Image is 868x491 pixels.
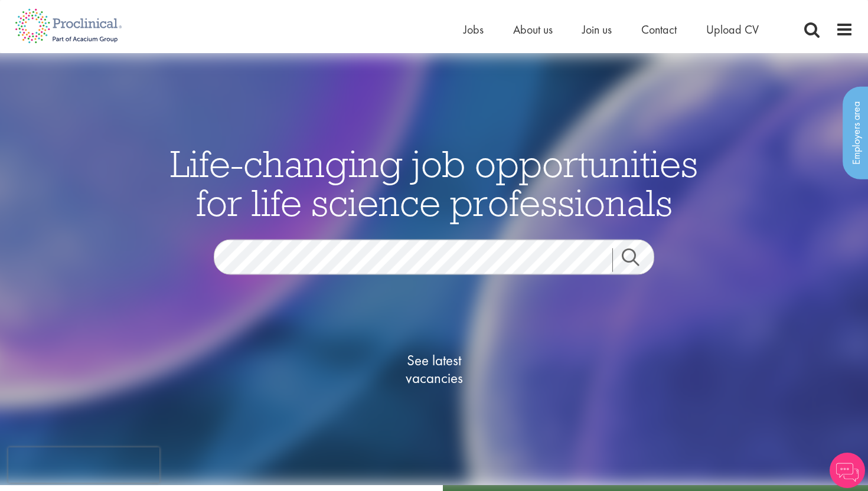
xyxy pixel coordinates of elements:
a: See latestvacancies [375,304,493,434]
a: Job search submit button [612,248,663,271]
a: About us [513,22,553,37]
a: Contact [641,22,677,37]
a: Jobs [464,22,484,37]
span: See latest vacancies [375,351,493,387]
a: Upload CV [706,22,759,37]
a: Join us [582,22,612,37]
span: Life-changing job opportunities for life science professionals [170,139,698,225]
iframe: reCAPTCHA [8,447,159,483]
img: Chatbot [830,453,865,488]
